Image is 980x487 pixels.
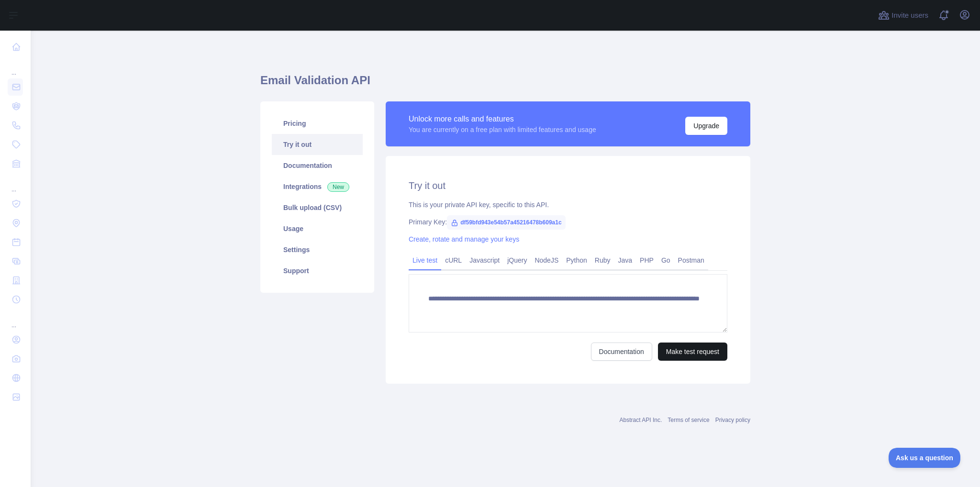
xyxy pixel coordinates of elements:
[620,417,662,423] a: Abstract API Inc.
[636,253,657,268] a: PHP
[327,182,349,192] span: New
[685,117,727,135] button: Upgrade
[272,260,363,281] a: Support
[441,253,466,268] a: cURL
[8,174,23,193] div: ...
[503,253,531,268] a: jQuery
[562,253,591,268] a: Python
[674,253,708,268] a: Postman
[409,113,596,125] div: Unlock more calls and features
[409,217,727,227] div: Primary Key:
[409,125,596,134] div: You are currently on a free plan with limited features and usage
[668,417,709,423] a: Terms of service
[591,253,614,268] a: Ruby
[657,253,674,268] a: Go
[891,10,928,21] span: Invite users
[658,343,727,361] button: Make test request
[614,253,636,268] a: Java
[272,197,363,218] a: Bulk upload (CSV)
[272,113,363,134] a: Pricing
[876,8,930,23] button: Invite users
[889,448,961,468] iframe: Toggle Customer Support
[591,343,652,361] a: Documentation
[409,235,519,243] a: Create, rotate and manage your keys
[409,253,441,268] a: Live test
[8,57,23,77] div: ...
[272,155,363,176] a: Documentation
[272,176,363,197] a: Integrations New
[715,417,750,423] a: Privacy policy
[466,253,503,268] a: Javascript
[272,239,363,260] a: Settings
[8,310,23,329] div: ...
[260,73,750,96] h1: Email Validation API
[531,253,562,268] a: NodeJS
[447,215,566,230] span: df59bfd943e54b57a45216478b609a1c
[409,200,727,210] div: This is your private API key, specific to this API.
[272,218,363,239] a: Usage
[272,134,363,155] a: Try it out
[409,179,727,192] h2: Try it out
